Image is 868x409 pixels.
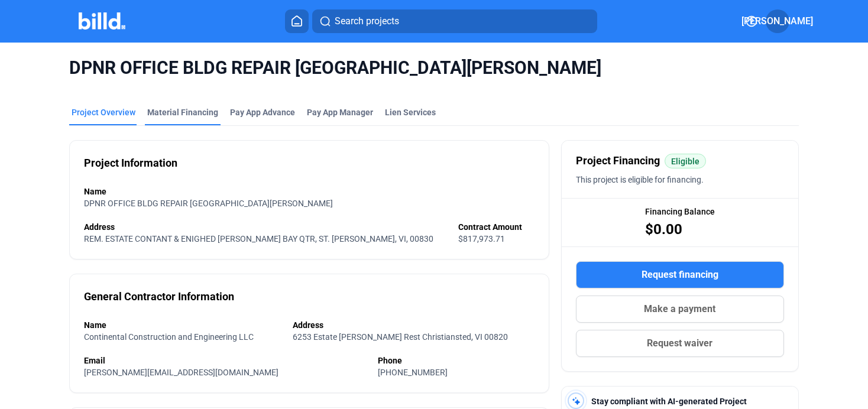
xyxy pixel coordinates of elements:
span: DPNR OFFICE BLDG REPAIR [GEOGRAPHIC_DATA][PERSON_NAME] [69,57,798,79]
span: Pay App Manager [307,106,373,118]
span: Project Financing [576,152,660,169]
button: [PERSON_NAME] [766,9,789,33]
div: Email [84,355,365,366]
button: Make a payment [576,296,784,323]
img: Billd Company Logo [79,12,125,30]
span: Make a payment [644,302,715,316]
span: [PHONE_NUMBER] [378,368,448,377]
span: [PERSON_NAME][EMAIL_ADDRESS][DOMAIN_NAME] [84,368,278,377]
span: $0.00 [645,220,682,239]
div: Name [84,319,280,331]
span: $817,973.71 [458,234,505,244]
span: Request financing [642,268,718,282]
div: Address [293,319,535,331]
span: This project is eligible for financing. [576,175,704,184]
div: Project Overview [72,106,135,118]
button: Request waiver [576,330,784,357]
div: Pay App Advance [230,106,295,118]
span: REM. ESTATE CONTANT & ENIGHED [PERSON_NAME] BAY QTR, ST. [PERSON_NAME], VI, 00830 [84,234,433,244]
div: Project Information [84,155,177,171]
div: Name [84,186,534,197]
div: Lien Services [385,106,436,118]
span: [PERSON_NAME] [741,14,813,28]
div: Address [84,221,446,233]
span: Request waiver [647,336,712,350]
div: General Contractor Information [84,288,234,305]
span: Financing Balance [645,206,715,218]
span: Search projects [335,14,399,28]
button: Request financing [576,261,784,288]
mat-chip: Eligible [665,154,706,168]
div: Material Financing [147,106,218,118]
span: 6253 Estate [PERSON_NAME] Rest Christiansted, VI 00820 [293,332,508,342]
div: Phone [378,355,535,366]
span: Continental Construction and Engineering LLC [84,332,254,342]
button: Search projects [312,9,597,33]
div: Contract Amount [458,221,535,233]
span: DPNR OFFICE BLDG REPAIR [GEOGRAPHIC_DATA][PERSON_NAME] [84,199,333,208]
